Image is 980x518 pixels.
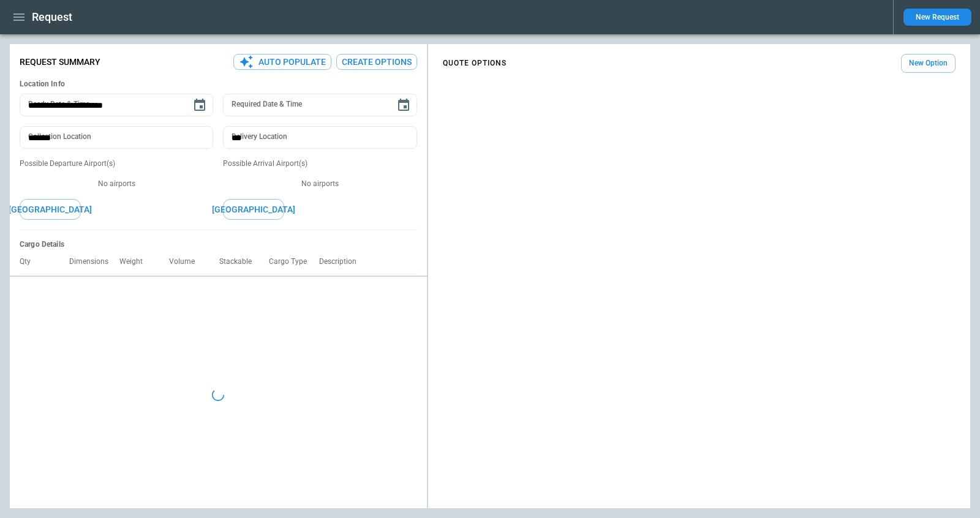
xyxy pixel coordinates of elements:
p: Cargo Type [269,257,317,266]
div: scrollable content [428,49,970,78]
p: Request Summary [20,57,100,67]
p: Qty [20,257,40,266]
p: Dimensions [69,257,118,266]
button: [GEOGRAPHIC_DATA] [20,199,81,220]
button: Create Options [336,54,417,70]
p: No airports [223,179,417,189]
h1: Request [32,10,72,24]
p: Weight [119,257,153,266]
button: Choose date [187,93,212,118]
p: Possible Departure Airport(s) [20,159,213,169]
p: Volume [169,257,205,266]
p: Description [319,257,366,266]
h4: QUOTE OPTIONS [443,61,507,66]
h6: Cargo Details [20,240,417,249]
button: [GEOGRAPHIC_DATA] [223,199,284,220]
button: Choose date [391,93,416,118]
p: No airports [20,179,213,189]
button: Auto Populate [233,54,331,70]
p: Possible Arrival Airport(s) [223,159,417,169]
h6: Location Info [20,80,417,89]
button: New Request [903,9,971,26]
button: New Option [901,54,956,73]
p: Stackable [219,257,262,266]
